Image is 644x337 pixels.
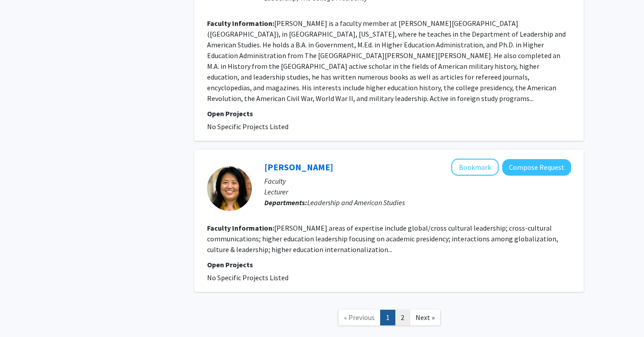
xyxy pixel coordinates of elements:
p: Faculty [264,176,571,186]
a: Previous Page [338,310,381,325]
fg-read-more: [PERSON_NAME] areas of expertise include global/cross cultural leadership; cross-cultural communi... [207,223,558,254]
a: Next [410,310,441,325]
button: Compose Request to Qingyan Tian [502,159,571,176]
b: Faculty Information: [207,223,274,232]
iframe: Chat [7,297,38,330]
span: « Previous [344,313,375,322]
a: [PERSON_NAME] [264,161,333,173]
nav: Page navigation [195,301,584,337]
span: Leadership and American Studies [307,198,405,207]
b: Faculty Information: [207,19,274,28]
a: 2 [395,310,410,325]
p: Open Projects [207,108,571,119]
fg-read-more: [PERSON_NAME] is a faculty member at [PERSON_NAME][GEOGRAPHIC_DATA] ([GEOGRAPHIC_DATA]), in [GEOG... [207,19,566,103]
a: 1 [380,310,395,325]
span: Next » [415,313,435,322]
p: Open Projects [207,259,571,270]
b: Departments: [264,198,307,207]
span: No Specific Projects Listed [207,122,288,131]
p: Lecturer [264,186,571,197]
span: No Specific Projects Listed [207,273,288,282]
button: Add Qingyan Tian to Bookmarks [451,159,499,176]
